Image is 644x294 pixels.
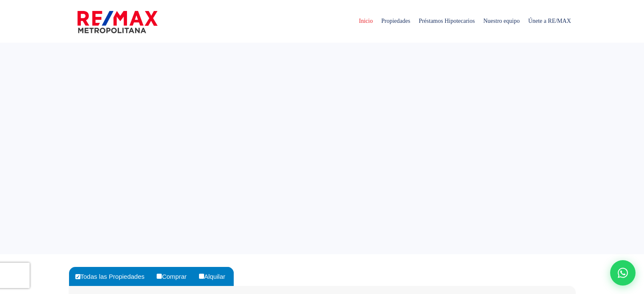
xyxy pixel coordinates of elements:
[479,8,524,34] span: Nuestro equipo
[75,274,80,279] input: Todas las Propiedades
[355,8,377,34] span: Inicio
[73,267,153,286] label: Todas las Propiedades
[155,267,195,286] label: Comprar
[199,274,204,279] input: Alquilar
[77,9,158,35] img: remax-metropolitana-logo
[415,8,479,34] span: Préstamos Hipotecarios
[377,8,414,34] span: Propiedades
[157,274,162,279] input: Comprar
[197,267,234,286] label: Alquilar
[524,8,575,34] span: Únete a RE/MAX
